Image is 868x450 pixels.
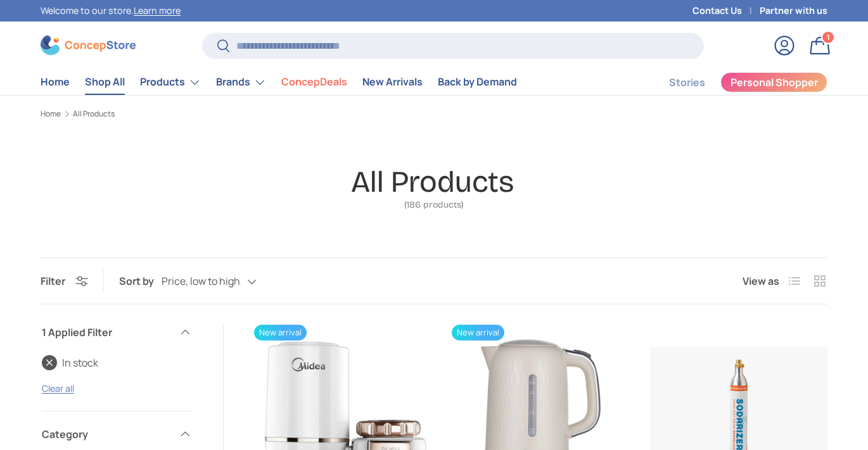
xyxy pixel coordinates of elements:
[41,108,827,120] nav: Breadcrumbs
[42,325,171,340] span: 1 Applied Filter
[720,72,827,92] a: Personal Shopper
[760,4,827,18] a: Partner with us
[42,355,98,370] a: In stock
[134,4,181,16] a: Learn more
[351,201,517,209] span: (186 products)
[41,274,88,288] button: Filter
[362,70,423,94] a: New Arrivals
[119,273,162,289] label: Sort by
[827,32,830,42] span: 1
[438,70,517,94] a: Back by Demand
[132,70,208,95] summary: Products
[216,70,266,95] a: Brands
[162,275,240,287] span: Price, low to high
[41,110,61,118] a: Home
[254,325,307,341] span: New arrival
[41,70,70,94] a: Home
[41,35,136,55] img: ConcepStore
[73,110,115,118] a: All Products
[208,70,274,95] summary: Brands
[281,70,347,94] a: ConcepDeals
[42,309,191,355] summary: 1 Applied Filter
[743,273,779,289] span: View as
[639,70,827,95] nav: Secondary
[731,77,818,87] span: Personal Shopper
[452,325,504,341] span: New arrival
[669,70,705,95] a: Stories
[162,270,282,292] button: Price, low to high
[41,274,65,288] span: Filter
[692,4,760,18] a: Contact Us
[41,4,181,18] p: Welcome to our store.
[42,427,171,442] span: Category
[85,70,125,94] a: Shop All
[41,70,517,95] nav: Primary
[42,382,74,394] a: Clear all
[351,164,514,200] h1: All Products
[140,70,201,95] a: Products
